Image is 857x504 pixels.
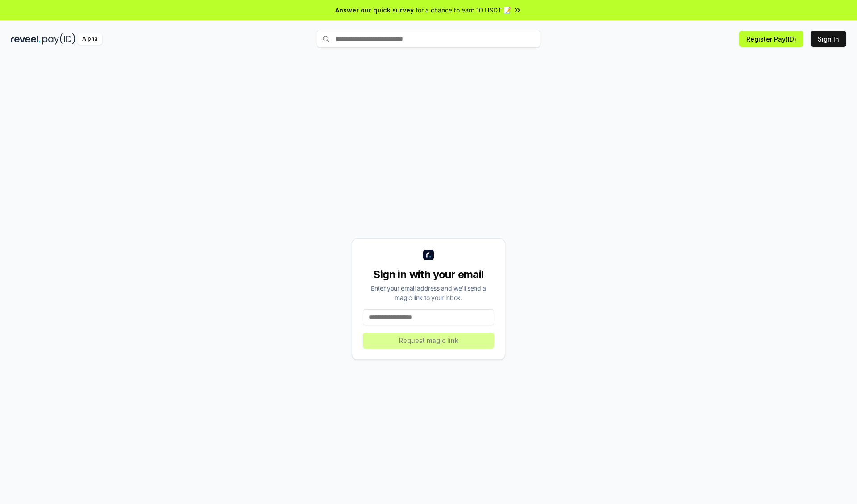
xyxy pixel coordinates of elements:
div: Sign in with your email [363,267,494,282]
span: Answer our quick survey [335,5,414,15]
button: Sign In [811,31,846,47]
div: Enter your email address and we’ll send a magic link to your inbox. [363,283,494,302]
img: logo_small [423,250,434,260]
span: for a chance to earn 10 USDT 📝 [416,5,511,15]
img: pay_id [42,33,75,45]
div: Alpha [77,33,102,45]
button: Register Pay(ID) [739,31,803,47]
img: reveel_dark [11,33,41,45]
